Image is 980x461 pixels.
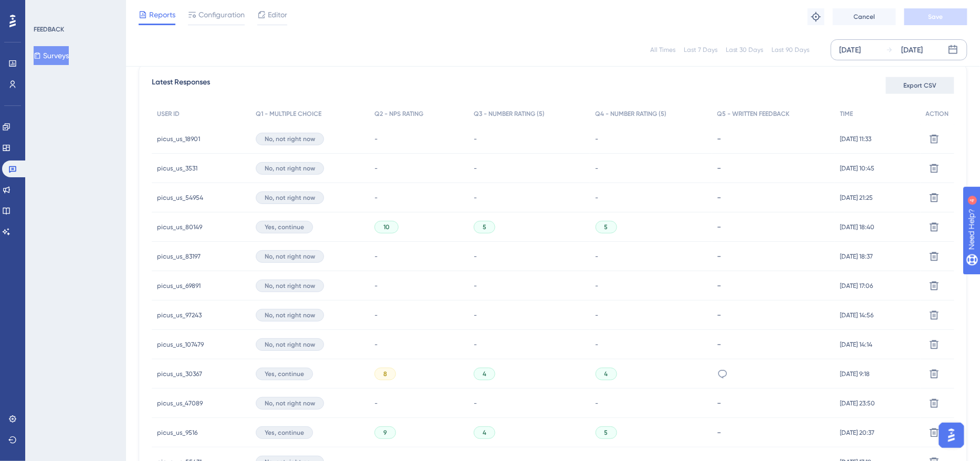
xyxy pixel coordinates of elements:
[34,46,69,65] button: Surveys
[483,428,486,437] span: 4
[833,8,896,25] button: Cancel
[717,134,830,144] div: -
[374,340,378,349] span: -
[265,164,315,173] span: No, not right now
[265,282,315,290] span: No, not right now
[474,311,477,319] span: -
[854,13,875,21] span: Cancel
[717,310,830,320] div: -
[840,223,875,231] span: [DATE] 18:40
[157,164,197,173] span: picus_us_3531
[772,46,810,54] div: Last 90 Days
[474,282,477,290] span: -
[926,110,949,118] span: ACTION
[840,340,873,349] span: [DATE] 14:14
[596,135,599,143] span: -
[374,399,378,408] span: -
[840,428,875,437] span: [DATE] 20:37
[596,311,599,319] span: -
[265,311,315,319] span: No, not right now
[936,420,967,451] iframe: UserGuiding AI Assistant Launcher
[157,282,201,290] span: picus_us_69891
[717,398,830,408] div: -
[374,252,378,261] span: -
[604,428,608,437] span: 5
[904,81,937,90] span: Export CSV
[596,282,599,290] span: -
[604,370,608,378] span: 4
[840,44,861,56] div: [DATE]
[265,135,315,143] span: No, not right now
[374,194,378,202] span: -
[383,370,387,378] span: 8
[474,399,477,408] span: -
[840,164,875,173] span: [DATE] 10:45
[265,370,304,378] span: Yes, continue
[383,223,390,231] span: 10
[886,77,954,94] button: Export CSV
[717,222,830,232] div: -
[157,194,203,202] span: picus_us_54954
[474,340,477,349] span: -
[25,3,66,15] span: Need Help?
[483,223,486,231] span: 5
[474,164,477,173] span: -
[265,194,315,202] span: No, not right now
[902,44,923,56] div: [DATE]
[157,110,180,118] span: USER ID
[726,46,764,54] div: Last 30 Days
[199,8,245,21] span: Configuration
[840,194,873,202] span: [DATE] 21:25
[374,164,378,173] span: -
[840,252,873,261] span: [DATE] 18:37
[717,163,830,173] div: -
[717,192,830,202] div: -
[157,340,204,349] span: picus_us_107479
[265,223,304,231] span: Yes, continue
[157,135,200,143] span: picus_us_18901
[650,46,675,54] div: All Times
[684,46,717,54] div: Last 7 Days
[840,110,853,118] span: TIME
[717,427,830,437] div: -
[483,370,486,378] span: 4
[717,251,830,261] div: -
[157,370,202,378] span: picus_us_30367
[265,399,315,408] span: No, not right now
[596,164,599,173] span: -
[596,252,599,261] span: -
[73,5,76,14] div: 4
[374,110,423,118] span: Q2 - NPS RATING
[717,281,830,291] div: -
[149,8,175,21] span: Reports
[474,194,477,202] span: -
[256,110,321,118] span: Q1 - MULTIPLE CHOICE
[265,428,304,437] span: Yes, continue
[929,13,943,21] span: Save
[157,252,201,261] span: picus_us_83197
[840,311,874,319] span: [DATE] 14:56
[157,399,203,408] span: picus_us_47089
[265,340,315,349] span: No, not right now
[904,8,967,25] button: Save
[604,223,608,231] span: 5
[152,76,210,95] span: Latest Responses
[596,194,599,202] span: -
[265,252,315,261] span: No, not right now
[840,399,875,408] span: [DATE] 23:50
[840,282,873,290] span: [DATE] 17:06
[157,223,202,231] span: picus_us_80149
[717,339,830,349] div: -
[157,428,197,437] span: picus_us_9516
[474,110,545,118] span: Q3 - NUMBER RATING (5)
[596,399,599,408] span: -
[268,8,287,21] span: Editor
[34,25,64,34] div: FEEDBACK
[840,370,870,378] span: [DATE] 9:18
[596,340,599,349] span: -
[474,135,477,143] span: -
[596,110,667,118] span: Q4 - NUMBER RATING (5)
[717,110,790,118] span: Q5 - WRITTEN FEEDBACK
